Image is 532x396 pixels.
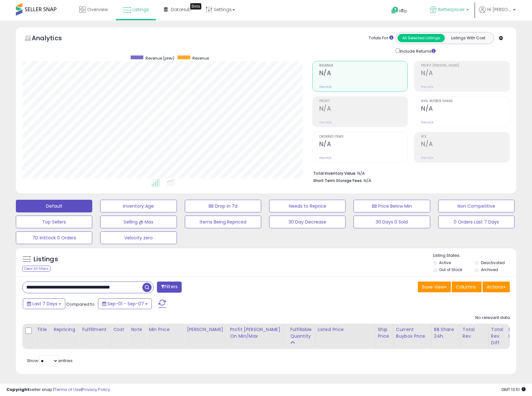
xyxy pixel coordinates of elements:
div: Title [37,326,48,333]
a: Privacy Policy [82,386,110,393]
button: 30 Day Decrease [269,216,346,228]
button: Last 7 Days [23,298,65,309]
h2: N/A [421,140,509,149]
h2: N/A [421,105,509,114]
h2: N/A [319,69,408,78]
span: Show: entries [27,358,73,364]
div: BB Share 24h. [434,326,457,340]
button: Non Competitive [438,200,515,212]
b: Short Term Storage Fees: [313,178,363,183]
div: Tooltip anchor [190,3,201,10]
span: Last 7 Days [32,301,57,307]
button: Selling @ Max [100,216,177,228]
div: Listed Price [318,326,373,333]
div: Note [131,326,143,333]
button: Filters [157,282,182,293]
div: Min Price [149,326,181,333]
div: Total Rev. [463,326,486,340]
li: N/A [313,169,505,177]
button: 30 Days 0 Sold [354,216,430,228]
span: ROI [421,135,509,139]
button: Listings With Cost [444,34,492,42]
div: Fulfillable Quantity [290,326,312,340]
label: Active [439,260,451,265]
a: Help [386,2,420,21]
button: All Selected Listings [398,34,445,42]
span: Revenue (prev) [146,55,174,61]
span: Revenue [319,64,408,68]
div: Total Rev. Diff. [491,326,503,346]
label: Archived [481,267,498,272]
button: Default [16,200,92,212]
div: Repricing [54,326,77,333]
b: Total Inventory Value: [313,171,356,176]
button: Save View [418,282,451,292]
button: Velocity zero [100,231,177,244]
small: Prev: N/A [421,156,433,160]
button: Columns [452,282,482,292]
button: Actions [483,282,510,292]
button: BB Price Below Min [354,200,430,212]
button: Top Sellers [16,216,92,228]
h2: N/A [421,69,509,78]
h5: Analytics [32,34,74,44]
small: Prev: N/A [421,85,433,89]
span: Ordered Items [319,135,408,139]
p: Listing States: [433,253,516,259]
button: BB Drop in 7d [185,200,261,212]
div: Ship Price [378,326,391,340]
button: Inventory Age [100,200,177,212]
button: 0 Orders Last 7 Days [438,216,515,228]
span: Profit [PERSON_NAME] [421,64,509,68]
div: No relevant data [475,315,510,321]
button: Items Being Repriced [185,216,261,228]
span: Listings [133,6,149,13]
label: Deactivated [481,260,505,265]
label: Out of Stock [439,267,462,272]
div: Ordered Items [508,326,531,340]
a: Hi [PERSON_NAME] [479,6,516,21]
div: Cost [114,326,126,333]
div: Include Returns [391,47,443,55]
span: Columns [456,284,476,290]
span: DataHub [171,6,191,13]
div: Fulfillment [82,326,108,333]
span: Betterpricer [438,6,464,13]
th: The percentage added to the cost of goods (COGS) that forms the calculator for Min & Max prices. [227,324,288,349]
span: N/A [364,178,371,184]
span: Sep-01 - Sep-07 [107,301,144,307]
h2: N/A [319,140,408,149]
a: Terms of Use [54,386,81,393]
span: Avg. Buybox Share [421,100,509,103]
div: Current Buybox Price [396,326,429,340]
h5: Listings [34,255,58,264]
span: Profit [319,100,408,103]
span: Compared to: [66,301,95,307]
span: Help [399,8,407,14]
div: Clear All Filters [22,266,50,272]
button: Needs to Reprice [269,200,346,212]
div: Profit [PERSON_NAME] on Min/Max [230,326,285,340]
div: seller snap | | [6,387,110,393]
button: 7D InStock 0 Orders [16,231,92,244]
small: Prev: N/A [319,85,332,89]
small: Prev: N/A [319,120,332,124]
div: [PERSON_NAME] [187,326,224,333]
small: Prev: N/A [421,120,433,124]
span: 2025-09-15 13:51 GMT [501,386,526,393]
div: Totals For [369,35,393,41]
small: Prev: N/A [319,156,332,160]
strong: Copyright [6,386,29,393]
button: Sep-01 - Sep-07 [98,298,152,309]
i: Get Help [391,6,399,14]
span: Overview [87,6,108,13]
span: Hi [PERSON_NAME] [487,6,511,13]
span: Revenue [192,55,209,61]
h2: N/A [319,105,408,114]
